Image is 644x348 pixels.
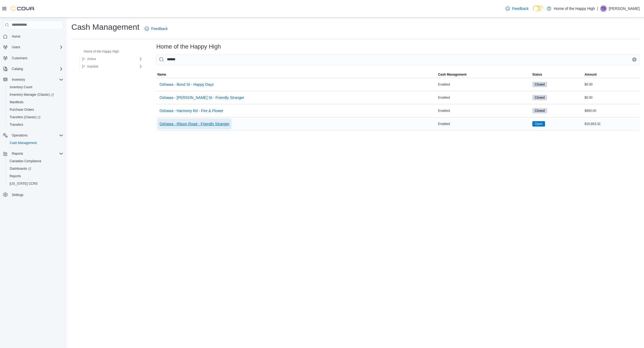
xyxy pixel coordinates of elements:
[5,106,65,113] button: Purchase Orders
[8,91,56,98] a: Inventory Manager (Classic)
[5,83,65,91] button: Inventory Count
[532,108,547,113] span: Closed
[10,191,63,198] span: Settings
[156,54,640,65] input: This is a search bar. As you type, the results lower in the page will automatically filter.
[12,34,20,39] span: Home
[80,63,100,70] button: Inactive
[151,26,167,31] span: Feedback
[87,64,98,69] span: Inactive
[156,71,437,78] button: Name
[10,166,31,171] span: Dashboards
[532,95,547,100] span: Closed
[12,56,27,60] span: Customers
[10,33,23,40] a: Home
[10,132,30,139] button: Operations
[531,71,584,78] button: Status
[8,121,25,128] a: Transfers
[438,72,467,77] span: Cash Management
[1,65,65,73] button: Catalog
[535,95,545,100] span: Closed
[8,121,63,128] span: Transfers
[1,150,65,157] button: Reports
[10,55,63,61] span: Customers
[1,191,65,198] button: Settings
[584,72,597,77] span: Amount
[159,108,223,113] span: Oshawa - Harmony Rd - Fire & Flower
[8,173,63,179] span: Reports
[535,82,545,87] span: Closed
[1,132,65,139] button: Operations
[609,5,640,12] p: [PERSON_NAME]
[8,165,33,172] a: Dashboards
[533,6,544,11] input: Dark Mode
[142,23,170,34] a: Feedback
[11,6,35,11] img: Cova
[5,91,65,98] a: Inventory Manager (Classic)
[554,5,595,12] p: Home of the Happy High
[10,44,22,50] button: Users
[8,84,63,90] span: Inventory Count
[5,98,65,106] button: Manifests
[84,49,119,54] span: Home of the Happy High
[12,151,23,156] span: Reports
[5,165,65,172] a: Dashboards
[5,113,65,121] a: Transfers (Classic)
[10,108,34,112] span: Purchase Orders
[8,180,63,187] span: Washington CCRS
[437,121,531,127] div: Enabled
[601,5,605,12] span: TS
[8,158,43,164] a: Canadian Compliance
[157,72,166,77] span: Name
[10,132,63,139] span: Operations
[8,99,63,105] span: Manifests
[87,57,96,61] span: Active
[8,173,23,179] a: Reports
[10,150,63,157] span: Reports
[10,192,25,198] a: Settings
[583,121,640,127] div: $10,663.31
[157,119,232,129] button: Oshawa - Ritson Road - Friendly Stranger
[10,100,23,104] span: Manifests
[8,106,36,113] a: Purchase Orders
[12,133,28,138] span: Operations
[437,108,531,114] div: Enabled
[532,72,542,77] span: Status
[10,174,21,178] span: Reports
[535,121,543,126] span: Open
[157,92,246,103] button: Oshawa - [PERSON_NAME] St - Friendly Stranger
[12,67,23,71] span: Catalog
[532,121,545,127] span: Open
[12,77,25,82] span: Inventory
[8,114,43,120] a: Transfers (Classic)
[5,172,65,180] button: Reports
[10,76,27,83] button: Inventory
[10,123,23,127] span: Transfers
[8,84,35,90] a: Inventory Count
[157,105,225,116] button: Oshawa - Harmony Rd - Fire & Flower
[10,150,25,157] button: Reports
[71,22,139,32] h1: Cash Management
[8,180,40,187] a: [US_STATE] CCRS
[76,48,121,55] button: Home of the Happy High
[583,81,640,88] div: $0.00
[10,92,54,97] span: Inventory Manager (Classic)
[1,43,65,51] button: Users
[159,82,214,87] span: Oshawa - Bond St - Happy Dayz
[1,54,65,62] button: Customers
[532,82,547,87] span: Closed
[10,33,63,40] span: Home
[583,71,640,78] button: Amount
[437,94,531,101] div: Enabled
[10,182,38,186] span: [US_STATE] CCRS
[8,106,63,113] span: Purchase Orders
[5,121,65,128] button: Transfers
[535,108,545,113] span: Closed
[600,5,607,12] div: Triniti Stone
[10,55,30,61] a: Customers
[512,6,528,11] span: Feedback
[12,45,20,49] span: Users
[8,91,63,98] span: Inventory Manager (Classic)
[157,79,216,90] button: Oshawa - Bond St - Happy Dayz
[12,193,23,197] span: Settings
